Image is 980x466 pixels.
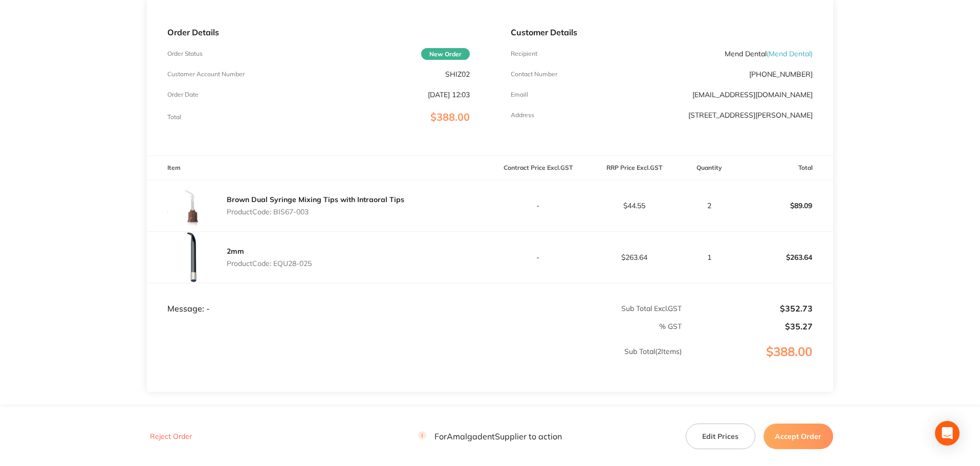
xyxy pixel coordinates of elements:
[428,91,470,99] p: [DATE] 12:03
[147,322,682,330] p: % GST
[749,70,813,78] p: [PHONE_NUMBER]
[737,245,833,270] p: $263.64
[683,322,813,331] p: $35.27
[586,253,682,261] p: $263.64
[683,345,833,380] p: $388.00
[491,202,586,210] p: -
[586,202,682,210] p: $44.55
[167,180,219,231] img: ZWIyd2htaA
[227,259,312,268] p: Product Code: EQU28-025
[511,28,813,37] p: Customer Details
[586,156,682,180] th: RRP Price Excl. GST
[490,156,586,180] th: Contract Price Excl. GST
[491,304,682,313] p: Sub Total Excl. GST
[167,91,199,98] p: Order Date
[227,247,244,256] a: 2mm
[683,253,736,261] p: 1
[167,50,203,57] p: Order Status
[445,70,470,78] p: SHIZ02
[688,111,813,119] p: [STREET_ADDRESS][PERSON_NAME]
[511,50,537,57] p: Recipient
[227,195,404,204] a: Brown Dual Syringe Mixing Tips with Intraoral Tips
[683,202,736,210] p: 2
[421,48,470,60] span: New Order
[491,253,586,261] p: -
[764,424,833,449] button: Accept Order
[167,28,469,37] p: Order Details
[167,114,181,121] p: Total
[430,110,470,123] span: $388.00
[167,232,219,283] img: YmFsOG0xcw
[737,193,833,218] p: $89.09
[686,424,755,449] button: Edit Prices
[511,71,557,78] p: Contact Number
[682,156,737,180] th: Quantity
[147,156,490,180] th: Item
[227,208,404,216] p: Product Code: BIS67-003
[147,283,490,314] td: Message: -
[935,421,960,446] div: Open Intercom Messenger
[737,156,833,180] th: Total
[418,432,562,441] p: For Amalgadent Supplier to action
[692,90,813,99] a: [EMAIL_ADDRESS][DOMAIN_NAME]
[511,91,528,98] p: Emaill
[725,50,813,58] p: Mend Dental
[683,304,813,313] p: $352.73
[767,49,813,58] span: ( Mend Dental )
[511,112,534,119] p: Address
[147,432,195,441] button: Reject Order
[147,347,682,376] p: Sub Total ( 2 Items)
[167,71,245,78] p: Customer Account Number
